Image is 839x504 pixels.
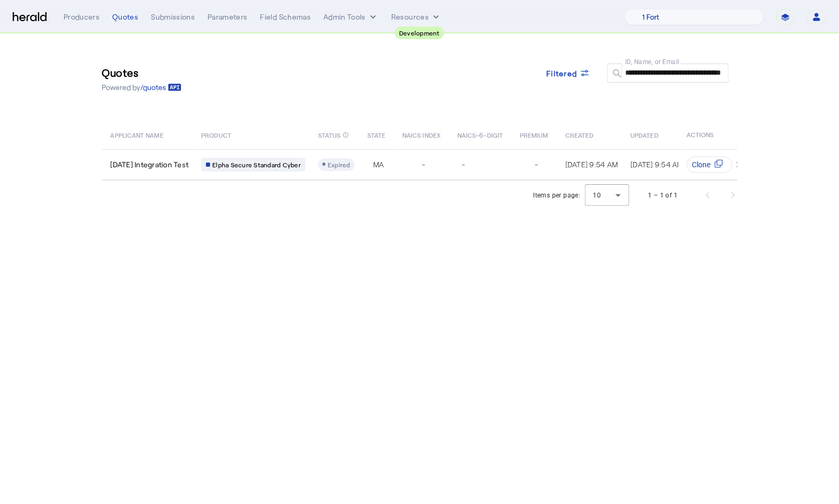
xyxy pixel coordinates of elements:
span: PREMIUM [520,129,548,140]
span: [DATE] 9:54 AM [630,160,683,169]
span: MA [373,159,384,170]
div: Development [395,26,444,39]
span: APPLICANT NAME [111,129,164,140]
span: Filtered [547,68,578,79]
span: Clone [692,159,711,170]
span: UPDATED [630,129,658,140]
mat-label: ID, Name, or Email [625,58,680,66]
button: internal dropdown menu [323,12,378,22]
span: - [462,159,465,170]
span: Elpha Secure Standard Cyber [212,160,301,169]
div: Field Schemas [260,12,311,22]
div: 1 – 1 of 1 [648,190,678,201]
div: Producers [64,12,100,22]
span: - [422,159,425,170]
span: - [535,159,538,170]
span: [DATE] 9:54 AM [565,160,618,169]
div: Items per page: [534,190,581,201]
button: Filtered [538,64,599,83]
p: Powered by [102,82,182,93]
table: Table view of all quotes submitted by your platform [102,120,836,181]
button: Clone [687,156,733,173]
span: PRODUCT [201,129,231,140]
div: Submissions [151,12,195,22]
button: Resources dropdown menu [391,12,441,22]
img: Herald Logo [13,12,47,22]
h3: Quotes [102,65,182,80]
mat-icon: search [607,68,625,81]
span: CREATED [565,129,594,140]
span: STATE [367,129,385,140]
span: NAICS-6-DIGIT [457,129,503,140]
a: /quotes [141,82,182,93]
mat-icon: info_outline [343,129,349,141]
th: ACTIONS [678,120,737,149]
span: [DATE] Integration Test [111,159,189,170]
div: Quotes [112,12,138,22]
span: NAICS INDEX [402,129,440,140]
span: Expired [328,161,350,168]
div: Parameters [208,12,248,22]
span: STATUS [318,129,341,140]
